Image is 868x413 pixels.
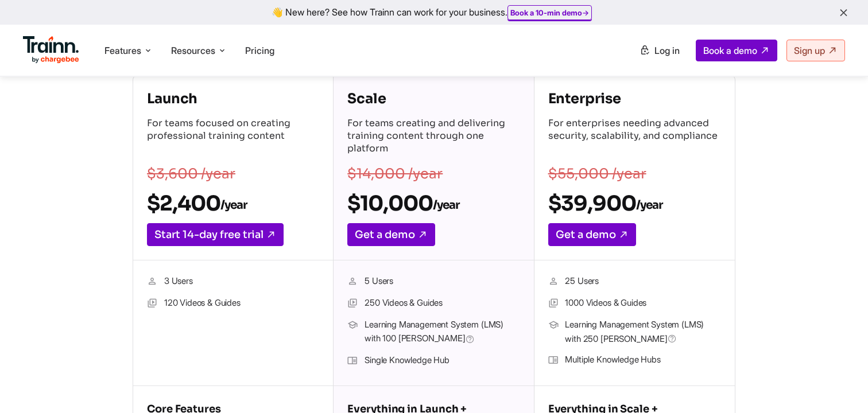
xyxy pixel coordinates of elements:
li: 120 Videos & Guides [147,296,319,311]
li: 250 Videos & Guides [347,296,520,311]
span: Sign up [794,45,825,56]
a: Log in [633,40,687,61]
a: Get a demo [548,223,636,246]
a: Get a demo [347,223,435,246]
span: Learning Management System (LMS) with 250 [PERSON_NAME] [565,318,720,346]
a: Sign up [786,40,845,61]
p: For teams focused on creating professional training content [147,117,319,157]
span: Resources [171,44,215,57]
a: Book a demo [696,40,777,61]
li: 5 Users [347,274,520,289]
iframe: Chat Widget [811,358,868,413]
p: For enterprises needing advanced security, scalability, and compliance [548,117,721,157]
sub: /year [636,198,662,212]
span: Learning Management System (LMS) with 100 [PERSON_NAME] [365,318,520,346]
p: For teams creating and delivering training content through one platform [347,117,520,157]
span: Features [104,44,141,57]
li: 1000 Videos & Guides [548,296,721,311]
b: Book a 10-min demo [510,8,582,17]
a: Pricing [245,45,274,56]
li: 3 Users [147,274,319,289]
h2: $39,900 [548,190,721,216]
div: 👋 New here? See how Trainn can work for your business. [7,7,861,18]
li: Single Knowledge Hub [347,353,520,368]
s: $3,600 /year [147,165,235,182]
li: 25 Users [548,274,721,289]
sub: /year [220,198,247,212]
s: $14,000 /year [347,165,443,182]
li: Multiple Knowledge Hubs [548,353,721,368]
span: Log in [654,45,680,56]
h4: Scale [347,89,520,108]
h4: Launch [147,89,319,108]
a: Start 14-day free trial [147,223,284,246]
h2: $10,000 [347,190,520,216]
a: Book a 10-min demo→ [510,8,589,17]
h4: Enterprise [548,89,721,108]
sub: /year [433,198,459,212]
h2: $2,400 [147,190,319,216]
s: $55,000 /year [548,165,646,182]
span: Book a demo [703,45,757,56]
img: Trainn Logo [23,36,79,64]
